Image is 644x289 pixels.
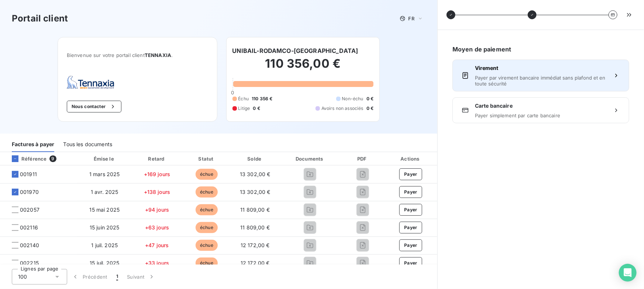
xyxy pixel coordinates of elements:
[89,171,120,177] span: 1 mars 2025
[20,171,37,178] span: 001911
[123,269,160,285] button: Suivant
[399,239,422,251] button: Payer
[63,137,112,152] div: Tous les documents
[233,46,358,55] h6: UNIBAIL-RODAMCO-[GEOGRAPHIC_DATA]
[233,56,374,78] h2: 110 356,00 €
[49,155,56,162] span: 9
[241,242,270,248] span: 12 172,00 €
[145,242,169,248] span: +47 jours
[20,259,39,267] span: 002215
[145,52,171,58] span: TENNAXIA
[399,257,422,269] button: Payer
[233,155,278,162] div: Solde
[6,155,47,162] div: Référence
[399,204,422,216] button: Payer
[343,155,383,162] div: PDF
[238,95,249,102] span: Échu
[144,171,171,177] span: +169 jours
[399,222,422,233] button: Payer
[79,155,130,162] div: Émise le
[196,169,218,180] span: échue
[342,95,364,102] span: Non-échu
[20,188,39,196] span: 001970
[145,224,169,231] span: +63 jours
[116,273,118,280] span: 1
[67,76,114,89] img: Company logo
[280,155,340,162] div: Documents
[240,206,270,213] span: 11 809,00 €
[112,269,123,285] button: 1
[366,95,373,102] span: 0 €
[321,105,364,112] span: Avoirs non associés
[196,258,218,269] span: échue
[12,137,54,152] div: Factures à payer
[91,242,118,248] span: 1 juil. 2025
[366,105,373,112] span: 0 €
[252,95,272,102] span: 110 356 €
[89,206,120,213] span: 15 mai 2025
[231,90,234,95] span: 0
[67,101,121,112] button: Nous contacter
[145,260,169,266] span: +33 jours
[240,224,270,231] span: 11 809,00 €
[67,269,112,285] button: Précédent
[196,222,218,233] span: échue
[475,102,607,110] span: Carte bancaire
[196,204,218,215] span: échue
[196,240,218,251] span: échue
[240,189,271,195] span: 13 302,00 €
[240,171,271,177] span: 13 302,00 €
[20,206,39,214] span: 002057
[20,242,39,249] span: 002140
[133,155,180,162] div: Retard
[184,155,230,162] div: Statut
[18,273,27,280] span: 100
[196,186,218,198] span: échue
[386,155,436,162] div: Actions
[145,206,169,213] span: +94 jours
[67,52,208,58] span: Bienvenue sur votre portail client .
[238,105,250,112] span: Litige
[409,16,414,21] span: FR
[452,45,629,54] h6: Moyen de paiement
[399,168,422,180] button: Payer
[475,75,607,87] span: Payer par virement bancaire immédiat sans plafond et en toute sécurité
[399,186,422,198] button: Payer
[253,105,260,112] span: 0 €
[144,189,171,195] span: +138 jours
[475,112,607,118] span: Payer simplement par carte bancaire
[619,264,637,282] div: Open Intercom Messenger
[241,260,270,266] span: 12 172,00 €
[90,260,119,266] span: 15 juil. 2025
[475,64,607,72] span: Virement
[91,189,118,195] span: 1 avr. 2025
[90,224,120,231] span: 15 juin 2025
[20,224,38,231] span: 002116
[12,12,68,25] h3: Portail client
